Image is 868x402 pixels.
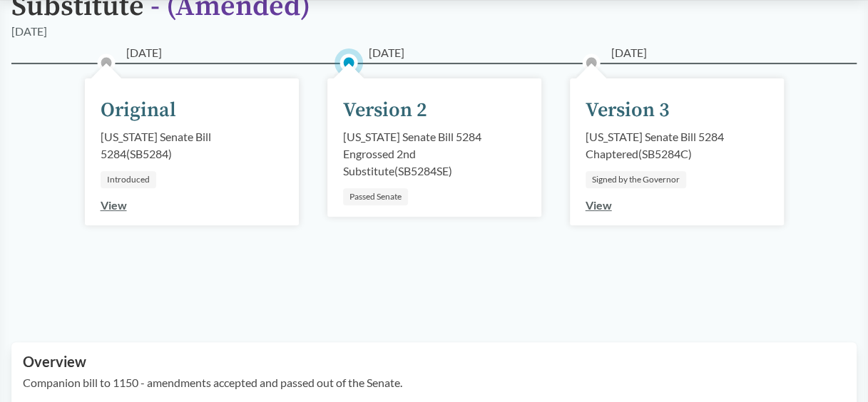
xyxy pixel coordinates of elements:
[343,128,526,180] div: [US_STATE] Senate Bill 5284 Engrossed 2nd Substitute ( SB5284SE )
[23,374,845,391] p: Companion bill to 1150 - amendments accepted and passed out of the Senate.
[23,354,845,370] h2: Overview
[611,44,647,61] span: [DATE]
[126,44,162,61] span: [DATE]
[101,96,176,125] div: Original
[101,171,156,188] div: Introduced
[101,198,127,212] a: View
[586,128,768,163] div: [US_STATE] Senate Bill 5284 Chaptered ( SB5284C )
[369,44,404,61] span: [DATE]
[343,96,427,125] div: Version 2
[343,188,408,205] div: Passed Senate
[11,23,47,40] div: [DATE]
[586,198,612,212] a: View
[586,171,686,188] div: Signed by the Governor
[101,128,283,163] div: [US_STATE] Senate Bill 5284 ( SB5284 )
[586,96,670,125] div: Version 3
